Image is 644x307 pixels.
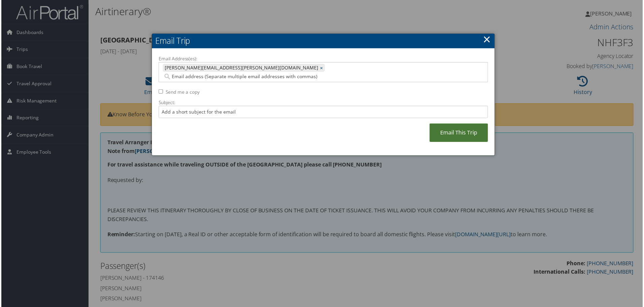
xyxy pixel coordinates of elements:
[162,73,387,80] input: Email address (Separate multiple email addresses with commas)
[151,34,495,49] h2: Email Trip
[158,106,489,119] input: Add a short subject for the email
[158,56,489,62] label: Email Address(es):
[320,65,324,71] a: ×
[163,65,318,71] span: [PERSON_NAME][EMAIL_ADDRESS][PERSON_NAME][DOMAIN_NAME]
[158,99,489,106] label: Subject:
[165,89,199,96] label: Send me a copy
[430,124,489,143] a: Email This Trip
[484,33,492,46] a: ×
